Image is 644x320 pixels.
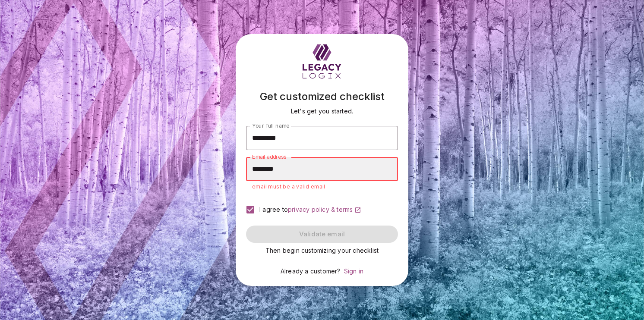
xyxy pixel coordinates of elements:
[259,206,288,213] span: I agree to
[288,206,353,213] span: privacy policy & terms
[252,122,289,129] span: Your full name
[265,247,379,254] span: Then begin customizing your checklist
[260,90,385,103] span: Get customized checklist
[344,267,363,275] a: Sign in
[252,154,286,160] span: Email address
[252,182,392,191] p: email must be a valid email
[288,206,361,213] a: privacy policy & terms
[281,267,341,275] span: Already a customer?
[291,107,353,115] span: Let's get you started.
